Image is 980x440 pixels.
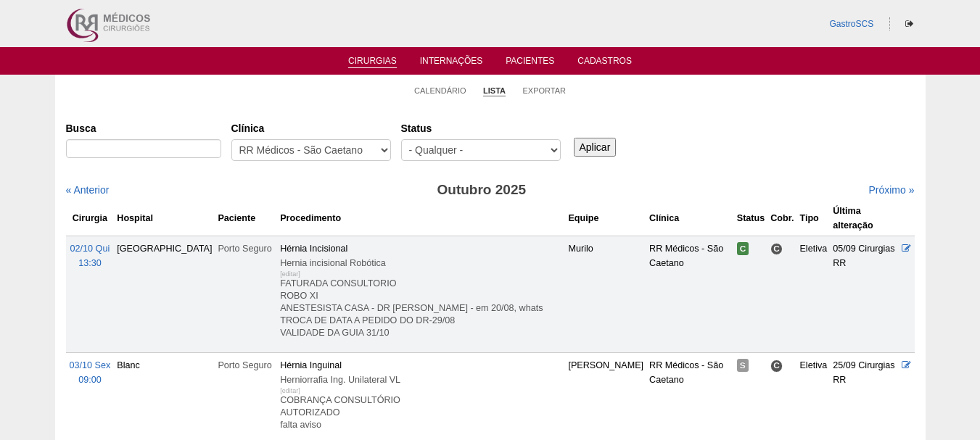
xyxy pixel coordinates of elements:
[280,373,562,387] div: Herniorrafia Ing. Unilateral VL
[902,360,911,370] a: Editar
[522,86,566,96] a: Exportar
[577,56,632,70] a: Cadastros
[770,360,783,372] span: Consultório
[114,236,215,352] td: [GEOGRAPHIC_DATA]
[767,201,796,236] th: Cobr.
[574,138,617,157] input: Aplicar
[280,383,300,398] div: [editar]
[66,139,221,158] input: Digite os termos que você deseja procurar.
[66,201,115,236] th: Cirurgia
[796,236,830,352] td: Eletiva
[280,256,562,270] div: Hernia incisional Robótica
[401,121,561,136] label: Status
[646,236,734,352] td: RR Médicos - São Caetano
[218,241,274,256] div: Porto Seguro
[829,19,873,29] a: GastroSCS
[269,180,693,201] h3: Outubro 2025
[737,359,749,372] span: Suspensa
[796,201,830,236] th: Tipo
[830,201,899,236] th: Última alteração
[734,201,768,236] th: Status
[770,243,783,255] span: Consultório
[565,201,646,236] th: Equipe
[646,201,734,236] th: Clínica
[78,375,102,385] span: 09:00
[66,184,110,196] a: « Anterior
[114,201,215,236] th: Hospital
[905,20,913,28] i: Sair
[70,360,111,370] span: 03/10 Sex
[737,242,749,255] span: Confirmada
[66,121,221,136] label: Busca
[506,56,554,70] a: Pacientes
[902,244,911,254] a: Editar
[565,236,646,352] td: Murilo
[868,184,914,196] a: Próximo »
[231,121,391,136] label: Clínica
[830,236,899,352] td: 05/09 Cirurgias RR
[215,201,277,236] th: Paciente
[420,56,483,70] a: Internações
[280,394,562,431] p: COBRANÇA CONSULTÓRIO AUTORIZADO falta aviso
[483,86,506,96] a: Lista
[277,201,565,236] th: Procedimento
[414,86,466,96] a: Calendário
[277,236,565,352] td: Hérnia Incisional
[280,267,300,281] div: [editar]
[78,258,102,268] span: 13:30
[218,358,274,373] div: Porto Seguro
[280,278,562,339] p: FATURADA CONSULTORIO ROBO XI ANESTESISTA CASA - DR [PERSON_NAME] - em 20/08, whats TROCA DE DATA ...
[70,244,110,268] a: 02/10 Qui 13:30
[70,244,110,254] span: 02/10 Qui
[348,56,397,68] a: Cirurgias
[70,360,111,385] a: 03/10 Sex 09:00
